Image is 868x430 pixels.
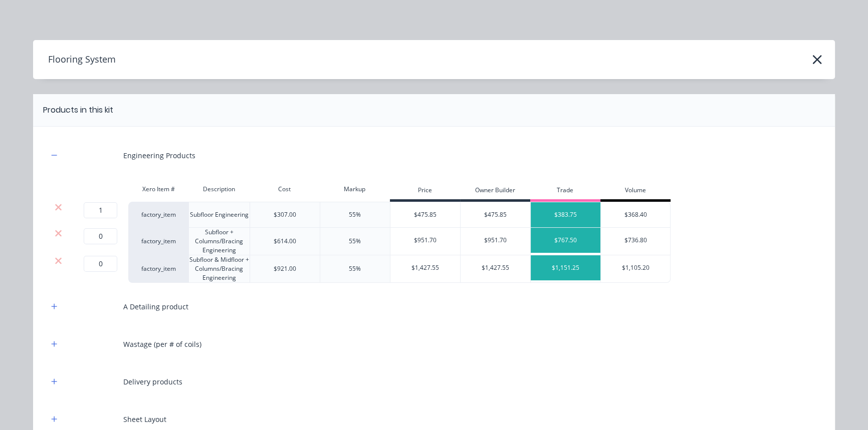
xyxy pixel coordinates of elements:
[461,255,531,280] div: $1,427.55
[188,202,250,228] div: Subfloor Engineering
[274,210,296,219] div: $307.00
[123,339,201,349] div: Wastage (per # of coils)
[390,202,461,227] div: $475.85
[123,150,195,161] div: Engineering Products
[390,182,460,202] div: Price
[349,210,361,219] div: 55%
[123,301,188,312] div: A Detailing product
[531,255,601,280] div: $1,151.25
[274,264,296,273] div: $921.00
[390,228,461,253] div: $951.70
[531,202,601,227] div: $383.75
[250,179,320,199] div: Cost
[531,228,601,253] div: $767.50
[123,376,182,387] div: Delivery products
[128,179,188,199] div: Xero Item #
[188,179,250,199] div: Description
[188,228,250,255] div: Subfloor + Columns/Bracing Engineering
[128,228,188,255] div: factory_item
[188,255,250,283] div: Subfloor & Midfloor + Columns/Bracing Engineering
[461,228,531,253] div: $951.70
[84,256,117,272] input: ?
[460,182,530,202] div: Owner Builder
[320,179,390,199] div: Markup
[84,228,117,244] input: ?
[390,255,461,280] div: $1,427.55
[349,264,361,273] div: 55%
[600,182,671,202] div: Volume
[530,182,600,202] div: Trade
[601,255,671,280] div: $1,105.20
[128,255,188,283] div: factory_item
[123,414,166,424] div: Sheet Layout
[461,202,531,227] div: $475.85
[601,202,671,227] div: $368.40
[128,202,188,228] div: factory_item
[601,228,671,253] div: $736.80
[33,50,116,69] h4: Flooring System
[84,202,117,218] input: ?
[43,104,113,116] div: Products in this kit
[274,237,296,246] div: $614.00
[349,237,361,246] div: 55%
